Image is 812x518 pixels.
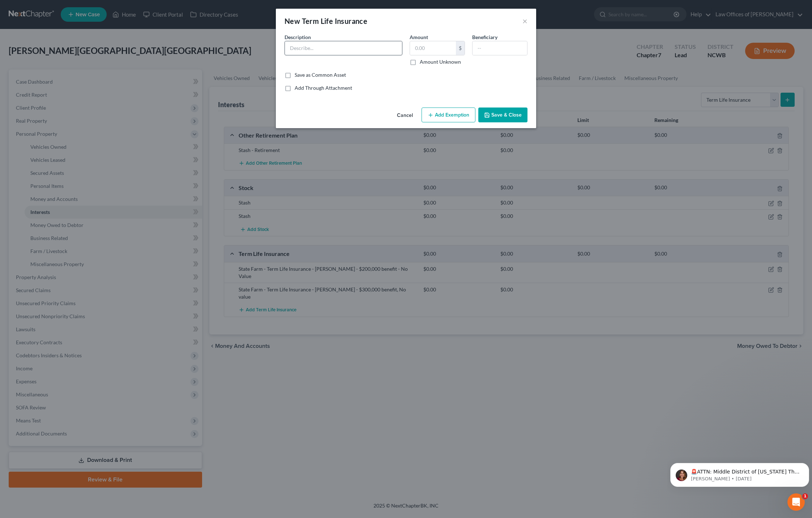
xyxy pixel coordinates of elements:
label: Amount [410,33,428,41]
iframe: Intercom live chat [787,493,805,511]
label: Amount Unknown [420,58,461,66]
button: Cancel [391,108,419,123]
span: 1 [802,493,808,499]
input: Describe... [285,41,402,55]
button: × [522,17,527,25]
label: Beneficiary [472,33,497,41]
input: -- [473,41,527,55]
label: Add Through Attachment [295,84,352,92]
iframe: Intercom notifications message [667,448,812,498]
input: 0.00 [410,41,456,55]
label: Save as Common Asset [295,71,346,79]
button: Save & Close [478,108,527,123]
div: $ [456,41,465,55]
div: New Term Life Insurance [285,16,367,26]
button: Add Exemption [422,108,475,123]
span: Description [285,34,311,40]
